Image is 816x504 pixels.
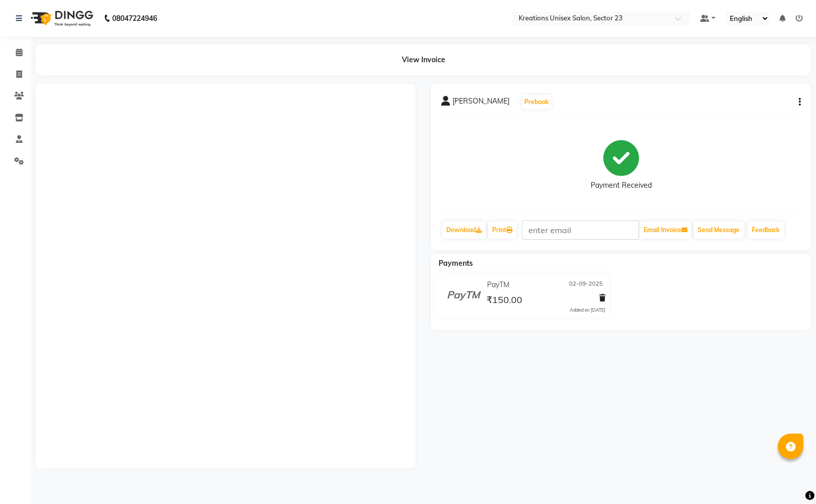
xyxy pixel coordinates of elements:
div: View Invoice [36,44,811,75]
span: [PERSON_NAME] [452,96,509,110]
input: enter email [522,220,639,240]
span: 02-09-2025 [569,280,603,290]
a: Print [488,221,517,239]
a: Download [442,221,486,239]
iframe: chat widget [773,463,806,494]
span: ₹150.00 [487,294,522,308]
a: Feedback [748,221,784,239]
img: logo [26,4,96,33]
span: PayTM [487,280,509,290]
button: Prebook [522,95,551,109]
span: Payments [439,259,473,268]
button: Send Message [694,221,744,239]
b: 08047224946 [112,4,157,33]
button: Email Invoice [640,221,692,239]
div: Payment Received [591,180,652,191]
div: Added on [DATE] [570,307,605,314]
